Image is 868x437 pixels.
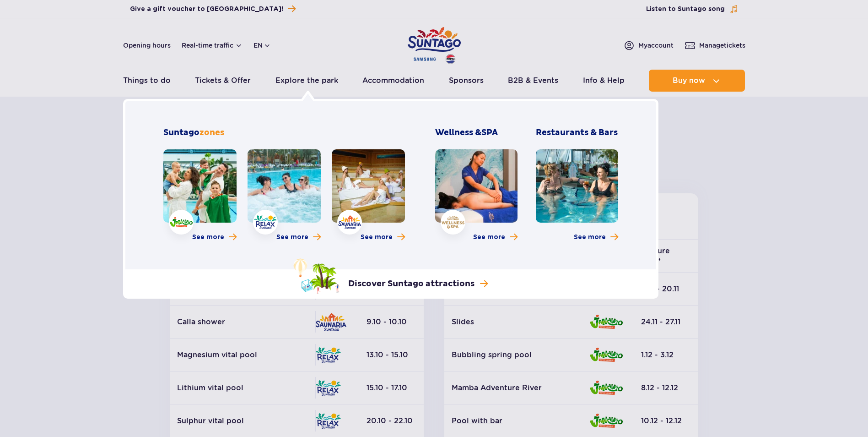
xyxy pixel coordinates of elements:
[624,40,674,51] a: Myaccount
[192,233,237,242] a: More about Jamango zone
[253,41,271,50] button: en
[435,127,518,138] h3: Wellness &
[182,42,243,49] button: Real-time traffic
[361,233,405,242] a: More about Saunaria zone
[574,233,606,242] span: See more
[673,76,705,85] span: Buy now
[275,70,338,92] a: Explore the park
[536,127,618,138] h3: Restaurants & Bars
[473,233,505,242] span: See more
[293,258,488,294] a: Discover Suntago attractions
[361,233,393,242] span: See more
[276,233,308,242] span: See more
[481,127,498,138] span: SPA
[574,233,618,242] a: More about Restaurants & Bars
[508,70,558,92] a: B2B & Events
[583,70,625,92] a: Info & Help
[449,70,484,92] a: Sponsors
[199,127,224,138] span: zones
[163,127,405,138] h2: Suntago
[123,41,171,50] a: Opening hours
[195,70,251,92] a: Tickets & Offer
[123,70,171,92] a: Things to do
[649,70,745,92] button: Buy now
[685,40,745,51] a: Managetickets
[699,41,745,50] span: Manage tickets
[192,233,224,242] span: See more
[276,233,321,242] a: More about Relax zone
[348,279,474,290] p: Discover Suntago attractions
[362,70,424,92] a: Accommodation
[638,41,674,50] span: My account
[473,233,518,242] a: More about Wellness & SPA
